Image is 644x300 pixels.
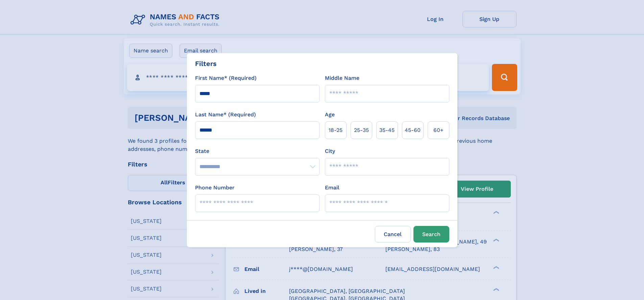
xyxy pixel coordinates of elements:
label: Last Name* (Required) [195,111,256,119]
label: State [195,147,319,155]
label: Age [325,111,335,119]
label: First Name* (Required) [195,74,257,82]
span: 45‑60 [405,126,421,134]
label: Middle Name [325,74,359,82]
span: 60+ [433,126,444,134]
button: Search [413,226,449,243]
label: Cancel [375,226,411,243]
span: 35‑45 [379,126,395,134]
div: Filters [195,59,217,69]
label: Phone Number [195,184,235,192]
span: 18‑25 [329,126,342,134]
label: City [325,147,335,155]
span: 25‑35 [354,126,369,134]
label: Email [325,184,339,192]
